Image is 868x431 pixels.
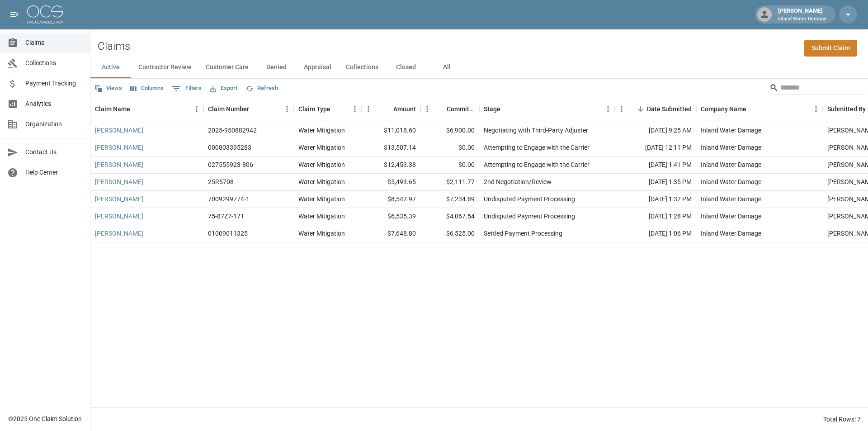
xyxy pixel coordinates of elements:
div: [DATE] 12:11 PM [615,139,696,156]
div: Claim Name [95,96,130,122]
div: Claim Type [294,96,362,122]
div: Amount [362,96,420,122]
div: Attempting to Engage with the Carrier [484,160,590,169]
a: [PERSON_NAME] [95,160,143,169]
span: Claims [25,38,83,47]
div: $2,111.77 [420,174,479,191]
div: $7,648.80 [362,225,420,242]
div: Total Rows: 7 [823,415,861,424]
div: 01009011325 [208,229,248,238]
span: Collections [25,58,83,68]
div: $0.00 [420,156,479,174]
button: Collections [339,57,386,78]
div: 2nd Negotiation/Review [484,177,552,186]
button: Active [90,57,131,78]
span: Payment Tracking [25,79,83,88]
div: Stage [484,96,500,122]
button: Menu [420,102,434,116]
div: Inland Water Damage [701,177,761,186]
button: Sort [634,103,647,115]
div: Inland Water Damage [701,194,761,204]
a: [PERSON_NAME] [95,126,143,135]
a: [PERSON_NAME] [95,212,143,221]
button: Contractor Review [131,57,198,78]
button: Sort [746,103,759,115]
div: [DATE] 1:41 PM [615,156,696,174]
div: Search [769,81,866,97]
div: $4,067.54 [420,208,479,225]
div: $6,525.00 [420,225,479,242]
div: Undisputed Payment Processing [484,194,575,204]
div: Negotiating with Third-Party Adjuster [484,126,588,135]
div: 2025-950882942 [208,126,257,135]
div: Committed Amount [420,96,479,122]
button: Menu [190,102,203,116]
div: [DATE] 1:35 PM [615,174,696,191]
div: Inland Water Damage [701,212,761,221]
div: Inland Water Damage [701,143,761,152]
div: $8,542.97 [362,191,420,208]
div: Inland Water Damage [701,160,761,169]
div: Inland Water Damage [701,229,761,238]
div: 027555923-806 [208,160,253,169]
div: $11,018.60 [362,122,420,139]
div: $12,453.38 [362,156,420,174]
button: Sort [381,103,393,115]
a: [PERSON_NAME] [95,177,143,186]
span: Contact Us [25,147,83,157]
button: Denied [256,57,297,78]
button: Menu [601,102,615,116]
a: Submit Claim [804,40,857,57]
button: Select columns [128,81,166,95]
div: 75-87Z7-17T [208,212,244,221]
button: Menu [615,102,628,116]
div: Water Mitigation [298,126,345,135]
a: [PERSON_NAME] [95,194,143,204]
div: © 2025 One Claim Solution [8,414,82,423]
div: 000803395283 [208,143,251,152]
span: Analytics [25,99,83,109]
div: Claim Type [298,96,330,122]
button: Menu [280,102,294,116]
div: Water Mitigation [298,194,345,204]
div: 25R5708 [208,177,234,186]
button: Sort [130,103,143,115]
button: Sort [330,103,343,115]
button: Appraisal [297,57,339,78]
button: Menu [362,102,375,116]
p: Inland Water Damage [778,15,826,23]
div: Inland Water Damage [701,126,761,135]
div: Amount [393,96,416,122]
div: Attempting to Engage with the Carrier [484,143,590,152]
span: Help Center [25,168,83,177]
div: Claim Number [208,96,249,122]
h2: Claims [98,40,130,53]
div: [DATE] 9:25 AM [615,122,696,139]
button: Menu [348,102,362,116]
div: Stage [479,96,615,122]
button: All [426,57,467,78]
div: $13,507.14 [362,139,420,156]
div: Settled Payment Processing [484,229,562,238]
div: dynamic tabs [90,57,868,78]
div: Submitted By [827,96,866,122]
div: $6,900.00 [420,122,479,139]
div: Committed Amount [447,96,475,122]
button: Refresh [243,81,280,95]
div: Claim Number [203,96,294,122]
div: Water Mitigation [298,143,345,152]
div: [DATE] 1:06 PM [615,225,696,242]
div: Company Name [696,96,823,122]
div: Water Mitigation [298,212,345,221]
div: Date Submitted [615,96,696,122]
button: Show filters [170,81,204,96]
button: Views [92,81,124,95]
div: 7009299774-1 [208,194,250,204]
img: ocs-logo-white-transparent.png [27,5,63,24]
span: Organization [25,119,83,129]
div: $5,493.65 [362,174,420,191]
button: open drawer [5,5,24,24]
div: Date Submitted [647,96,692,122]
button: Customer Care [198,57,256,78]
div: Water Mitigation [298,229,345,238]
